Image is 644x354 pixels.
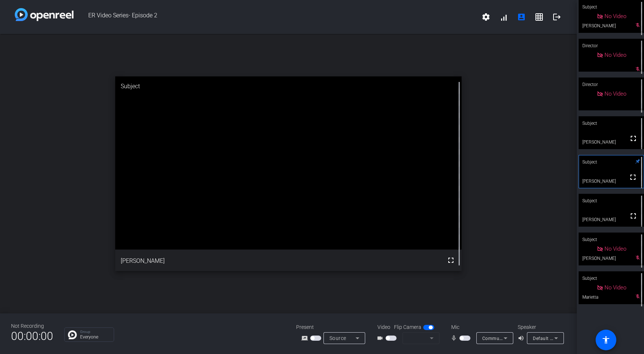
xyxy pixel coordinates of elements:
span: No Video [604,90,626,97]
span: Flip Camera [394,323,421,331]
div: Subject [579,116,644,130]
mat-icon: fullscreen [629,212,638,220]
div: Subject [579,155,644,169]
mat-icon: mic_none [451,334,459,343]
mat-icon: logout [552,13,561,21]
mat-icon: fullscreen [628,173,637,182]
mat-icon: fullscreen [446,256,455,265]
div: Present [296,323,370,331]
div: Subject [579,194,644,208]
button: signal_cellular_alt [495,8,513,26]
div: Subject [579,271,644,285]
mat-icon: screen_share_outline [301,334,310,343]
div: Subject [579,233,644,247]
img: white-gradient.svg [15,8,73,21]
mat-icon: grid_on [535,13,544,21]
div: Mic [444,323,518,331]
p: Group [80,330,110,334]
div: Not Recording [11,322,53,330]
div: Director [579,78,644,92]
div: Subject [115,76,461,96]
span: Source [329,335,346,341]
mat-icon: accessibility [602,336,610,344]
span: No Video [604,245,626,252]
div: Speaker [518,323,562,331]
mat-icon: account_box [517,13,526,21]
span: Default - Speakers (USB Audio Device) (1b3f:2008) [533,335,642,341]
span: Video [377,323,390,331]
span: No Video [604,52,626,58]
span: ER Video Series- Episode 2 [73,8,477,26]
mat-icon: volume_up [518,334,527,343]
mat-icon: videocam_outline [377,334,386,343]
span: 00:00:00 [11,327,53,345]
mat-icon: settings [482,13,490,21]
span: No Video [604,284,626,291]
mat-icon: fullscreen [629,134,638,143]
img: Chat Icon [68,330,77,339]
span: No Video [604,13,626,20]
p: Everyone [80,335,110,339]
div: Director [579,39,644,53]
span: Communications - Microphone (USB Audio Device) (1b3f:2008) [482,335,619,341]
